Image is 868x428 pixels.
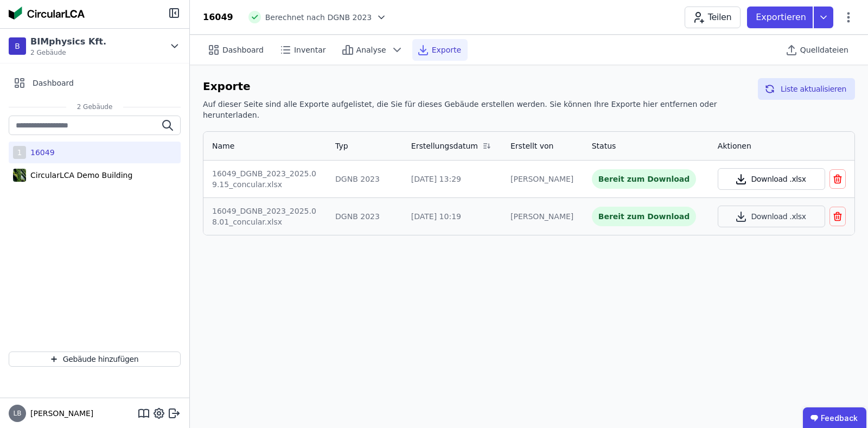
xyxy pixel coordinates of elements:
[30,35,106,48] div: BIMphysics Kft.
[510,211,575,222] div: [PERSON_NAME]
[30,48,106,57] span: 2 Gebäude
[14,410,22,417] span: LB
[203,99,749,120] h6: Auf dieser Seite sind alle Exporte aufgelistet, die Sie für dieses Gebäude erstellen werden. Sie ...
[33,78,74,88] span: Dashboard
[756,11,808,24] p: Exportieren
[800,44,848,55] span: Quelldateien
[9,7,85,20] img: Concular
[335,174,394,184] div: DGNB 2023
[592,169,697,189] div: Bereit zum Download
[685,7,741,28] button: Teilen
[26,408,93,419] span: [PERSON_NAME]
[26,170,132,181] div: CircularLCA Demo Building
[222,44,264,55] span: Dashboard
[13,167,26,184] img: CircularLCA Demo Building
[718,168,825,190] button: Download .xlsx
[335,211,394,222] div: DGNB 2023
[26,147,55,158] div: 16049
[758,78,855,100] button: Liste aktualisieren
[356,44,386,55] span: Analyse
[9,352,181,367] button: Gebäude hinzufügen
[203,78,749,94] h6: Exporte
[718,206,825,227] button: Download .xlsx
[510,174,575,184] div: [PERSON_NAME]
[212,168,318,190] div: 16049_DGNB_2023_2025.09.15_concular.xlsx
[335,140,348,151] div: Typ
[718,140,751,151] div: Aktionen
[411,174,493,184] div: [DATE] 13:29
[212,140,234,151] div: Name
[432,44,461,55] span: Exporte
[411,140,478,151] div: Erstellungsdatum
[212,206,318,227] div: 16049_DGNB_2023_2025.08.01_concular.xlsx
[592,140,616,151] div: Status
[66,103,124,111] span: 2 Gebäude
[294,44,326,55] span: Inventar
[13,146,26,159] div: 1
[510,140,553,151] div: Erstellt von
[265,12,372,23] span: Berechnet nach DGNB 2023
[203,11,233,24] div: 16049
[592,207,697,226] div: Bereit zum Download
[411,211,493,222] div: [DATE] 10:19
[9,37,26,55] div: B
